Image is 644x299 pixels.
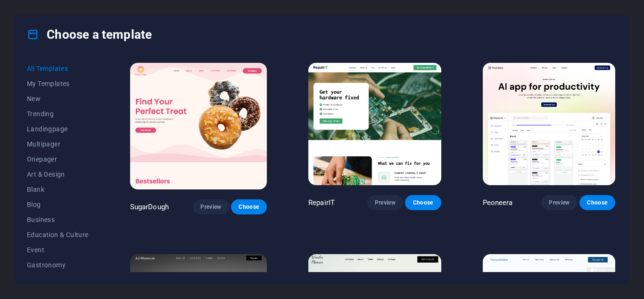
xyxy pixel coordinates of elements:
[27,171,89,178] span: Art & Design
[27,110,89,118] span: Trending
[27,140,89,148] span: Multipager
[541,195,577,210] button: Preview
[27,80,89,87] span: My Templates
[27,242,89,257] button: Event
[483,198,513,207] p: Peoneera
[27,121,89,137] button: Landingpage
[27,27,152,42] h4: Choose a template
[27,201,89,208] span: Blog
[27,125,89,133] span: Landingpage
[27,227,89,242] button: Education & Culture
[27,261,89,269] span: Gastronomy
[587,199,608,206] span: Choose
[200,203,221,211] span: Preview
[549,199,570,206] span: Preview
[130,202,169,212] p: SugarDough
[231,199,267,214] button: Choose
[27,216,89,223] span: Business
[27,155,89,163] span: Onepager
[27,106,89,121] button: Trending
[27,95,89,103] span: New
[579,195,615,210] button: Choose
[193,199,229,214] button: Preview
[27,167,89,182] button: Art & Design
[27,76,89,91] button: My Templates
[27,246,89,254] span: Event
[27,61,89,76] button: All Templates
[308,63,441,185] img: RepairIT
[27,152,89,167] button: Onepager
[27,182,89,197] button: Blank
[308,198,335,207] p: RepairIT
[413,199,433,206] span: Choose
[483,63,616,185] img: Peoneera
[130,63,267,189] img: SugarDough
[27,257,89,273] button: Gastronomy
[27,91,89,106] button: New
[27,231,89,239] span: Education & Culture
[405,195,441,210] button: Choose
[27,137,89,152] button: Multipager
[375,199,396,206] span: Preview
[27,186,89,193] span: Blank
[27,212,89,227] button: Business
[27,65,89,72] span: All Templates
[239,203,259,211] span: Choose
[27,197,89,212] button: Blog
[367,195,403,210] button: Preview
